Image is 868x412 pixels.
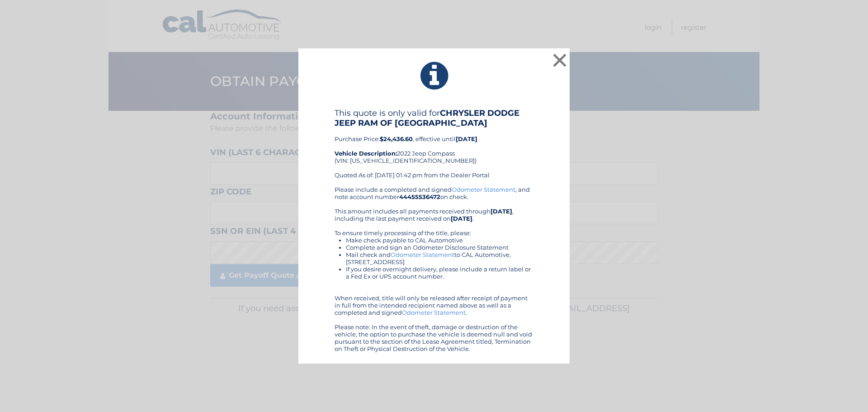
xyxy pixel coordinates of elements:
li: Make check payable to CAL Automotive [346,237,533,244]
div: Purchase Price: , effective until 2022 Jeep Compass (VIN: [US_VEHICLE_IDENTIFICATION_NUMBER]) Quo... [335,108,533,186]
b: [DATE] [451,215,472,222]
h4: This quote is only valid for [335,108,533,128]
a: Odometer Statement [452,186,515,193]
b: CHRYSLER DODGE JEEP RAM OF [GEOGRAPHIC_DATA] [335,108,519,128]
a: Odometer Statement [391,251,454,258]
button: × [551,51,569,69]
a: Odometer Statement [402,309,466,316]
li: If you desire overnight delivery, please include a return label or a Fed Ex or UPS account number. [346,265,533,280]
b: $24,436.60 [380,135,413,142]
b: [DATE] [491,208,512,215]
strong: Vehicle Description: [335,150,397,157]
b: [DATE] [456,135,477,142]
li: Complete and sign an Odometer Disclosure Statement [346,244,533,251]
div: Please include a completed and signed , and note account number on check. This amount includes al... [335,186,533,352]
li: Mail check and to CAL Automotive, [STREET_ADDRESS] [346,251,533,265]
b: 44455536472 [399,193,440,200]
